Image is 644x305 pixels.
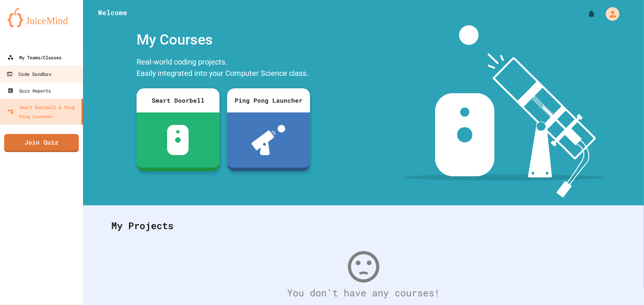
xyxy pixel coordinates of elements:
[403,25,605,198] img: banner-image-my-projects.png
[8,103,78,121] div: Smart Doorbell & Ping Pong Launcher
[8,86,51,95] div: Quiz Reports
[598,5,621,23] div: My Account
[133,25,314,54] div: My Courses
[4,134,79,152] a: Join Quiz
[104,211,623,240] div: My Projects
[137,88,220,112] div: Smart Doorbell
[104,286,623,300] div: You don't have any courses!
[8,53,61,62] div: My Teams/Classes
[167,125,189,155] img: sdb-white.svg
[133,54,314,83] div: Real-world coding projects. Easily integrated into your Computer Science class.
[573,8,598,20] div: My Notifications
[252,125,285,155] img: ppl-with-ball.png
[6,69,51,79] div: Code Sandbox
[8,8,75,27] img: logo-orange.svg
[227,88,310,112] div: Ping Pong Launcher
